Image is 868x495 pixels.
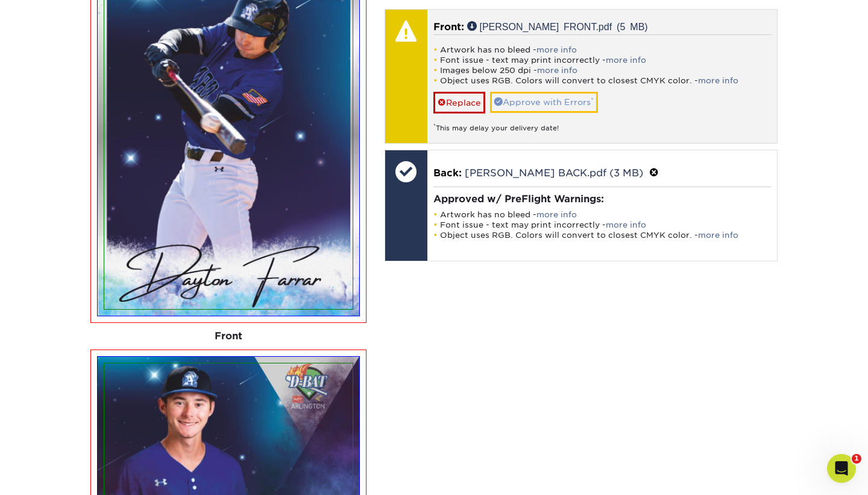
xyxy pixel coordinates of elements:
[606,56,646,65] a: more info
[536,45,577,54] a: more info
[490,92,598,112] a: Approve with Errors*
[433,113,772,133] div: This may delay your delivery date!
[698,76,738,85] a: more info
[433,209,772,220] li: Artwork has no bleed -
[698,231,738,240] a: more info
[537,66,577,75] a: more info
[433,193,772,205] h4: Approved w/ PreFlight Warnings:
[852,454,861,464] span: 1
[606,220,646,229] a: more info
[433,65,772,75] li: Images below 250 dpi -
[90,323,366,350] div: Front
[433,92,485,113] a: Replace
[467,21,648,31] a: [PERSON_NAME] FRONT.pdf (5 MB)
[433,167,462,179] span: Back:
[536,210,577,219] a: more info
[433,45,772,55] li: Artwork has no bleed -
[827,454,856,483] iframe: Intercom live chat
[433,55,772,65] li: Font issue - text may print incorrectly -
[433,220,772,230] li: Font issue - text may print incorrectly -
[433,21,464,33] span: Front:
[465,167,643,179] a: [PERSON_NAME] BACK.pdf (3 MB)
[433,75,772,86] li: Object uses RGB. Colors will convert to closest CMYK color. -
[433,230,772,240] li: Object uses RGB. Colors will convert to closest CMYK color. -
